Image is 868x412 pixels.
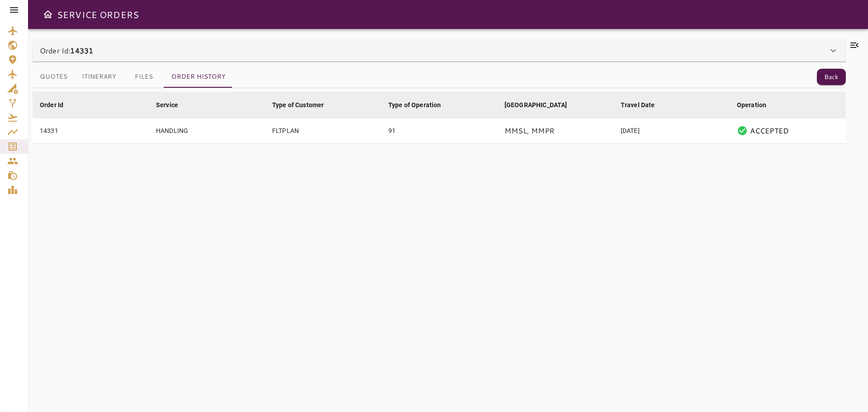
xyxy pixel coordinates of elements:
[381,118,497,144] td: 91
[164,66,233,88] button: Order History
[40,126,142,135] div: 14331
[40,45,93,56] p: Order Id:
[149,118,265,144] td: HANDLING
[613,118,730,144] td: [DATE]
[388,99,441,110] div: Type of Operation
[123,66,164,88] button: Files
[40,99,75,110] span: Order Id
[505,99,579,110] span: [GEOGRAPHIC_DATA]
[156,99,190,110] span: Service
[272,99,324,110] div: Type of Customer
[265,118,381,144] td: FLTPLAN
[737,99,778,110] span: Operation
[272,99,335,110] span: Type of Customer
[33,40,846,62] div: Order Id:14331
[33,66,75,88] button: Quotes
[621,99,655,110] div: Travel Date
[505,125,555,136] p: MMSL, MMPR
[621,99,667,110] span: Travel Date
[388,99,453,110] span: Type of Operation
[737,99,766,110] div: Operation
[156,99,178,110] div: Service
[40,99,63,110] div: Order Id
[817,69,846,85] button: Back
[57,7,139,22] h6: SERVICE ORDERS
[39,5,57,24] button: Open drawer
[70,45,93,56] b: 14331
[33,66,233,88] div: basic tabs example
[75,66,123,88] button: Itinerary
[750,125,789,136] p: ACCEPTED
[505,99,567,110] div: [GEOGRAPHIC_DATA]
